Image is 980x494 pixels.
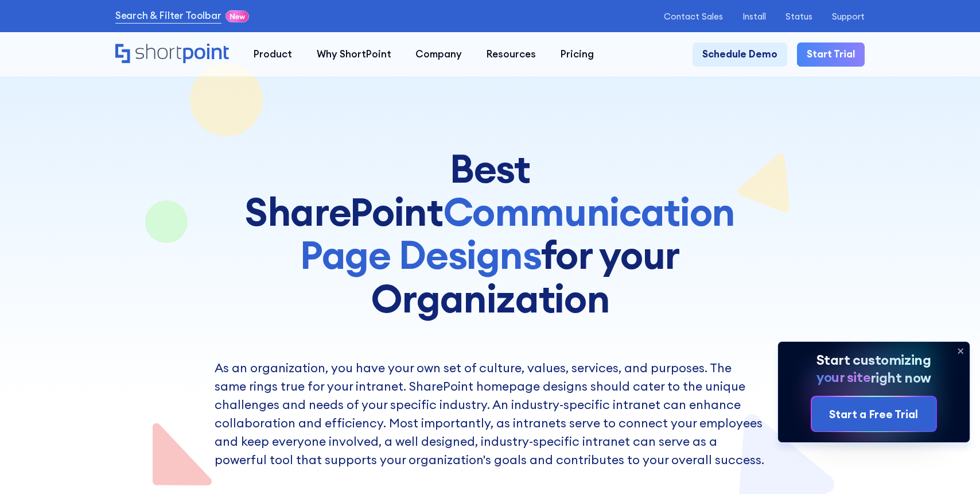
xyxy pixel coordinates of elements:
a: Start Trial [797,43,865,67]
div: Pricing [561,47,594,62]
a: Search & Filter Toolbar [115,9,221,24]
div: Product [254,47,292,62]
div: Company [415,47,462,62]
div: Why ShortPoint [317,47,391,62]
a: Status [785,11,812,21]
a: Product [242,43,305,67]
a: Company [403,43,475,67]
a: Install [742,11,766,21]
a: Resources [475,43,549,67]
div: Start a Free Trial [830,406,919,422]
div: Resources [487,47,536,62]
p: As an organization, you have your own set of culture, values, services, and purposes. The same ri... [215,359,766,469]
a: Start a Free Trial [812,397,936,431]
a: Schedule Demo [693,43,787,67]
a: Why ShortPoint [304,43,403,67]
a: Pricing [548,43,606,67]
h1: Best SharePoint for your Organization [215,147,766,320]
a: Support [832,11,865,21]
iframe: Chat Widget [773,361,980,494]
a: Home [115,44,230,65]
a: Contact Sales [664,11,723,21]
span: Communication Page Designs [300,187,735,279]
